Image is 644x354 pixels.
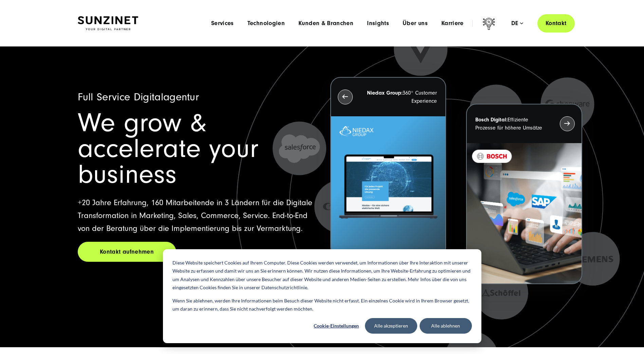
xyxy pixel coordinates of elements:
[403,20,428,27] a: Über uns
[537,14,575,33] a: Kontakt
[420,318,472,334] button: Alle ablehnen
[466,104,582,284] button: Bosch Digital:Effiziente Prozesse für höhere Umsätze BOSCH - Kundeprojekt - Digital Transformatio...
[467,143,581,284] img: BOSCH - Kundeprojekt - Digital Transformation Agentur SUNZINET
[511,20,523,27] div: de
[367,90,403,96] strong: Niedax Group:
[78,16,138,31] img: SUNZINET Full Service Digital Agentur
[172,297,472,313] p: Wenn Sie ablehnen, werden Ihre Informationen beim Besuch dieser Website nicht erfasst. Ein einzel...
[367,20,389,27] a: Insights
[475,117,508,123] strong: Bosch Digital:
[78,110,314,188] h1: We grow & accelerate your business
[475,116,547,132] p: Effiziente Prozesse für höhere Umsätze
[310,318,363,334] button: Cookie-Einstellungen
[211,20,234,27] a: Services
[365,89,437,105] p: 360° Customer Experience
[78,91,199,103] span: Full Service Digitalagentur
[172,259,472,292] p: Diese Website speichert Cookies auf Ihrem Computer. Diese Cookies werden verwendet, um Informatio...
[330,77,446,258] button: Niedax Group:360° Customer Experience Letztes Projekt von Niedax. Ein Laptop auf dem die Niedax W...
[331,116,445,257] img: Letztes Projekt von Niedax. Ein Laptop auf dem die Niedax Website geöffnet ist, auf blauem Hinter...
[365,318,417,334] button: Alle akzeptieren
[441,20,464,27] a: Karriere
[298,20,353,27] a: Kunden & Branchen
[78,196,314,235] p: +20 Jahre Erfahrung, 160 Mitarbeitende in 3 Ländern für die Digitale Transformation in Marketing,...
[247,20,285,27] a: Technologien
[78,242,176,262] a: Kontakt aufnehmen
[163,249,481,343] div: Cookie banner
